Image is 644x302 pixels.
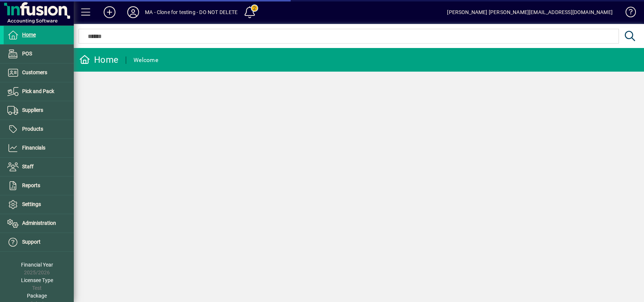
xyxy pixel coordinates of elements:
[134,54,158,66] div: Welcome
[4,176,74,195] a: Reports
[4,233,74,251] a: Support
[145,6,238,18] div: MA - Clone for testing - DO NOT DELETE
[22,88,54,94] span: Pick and Pack
[4,45,74,63] a: POS
[22,69,47,75] span: Customers
[4,214,74,233] a: Administration
[22,126,43,132] span: Products
[4,195,74,214] a: Settings
[620,1,635,25] a: Knowledge Base
[4,64,74,82] a: Customers
[4,158,74,176] a: Staff
[121,6,145,19] button: Profile
[22,182,40,188] span: Reports
[22,32,36,38] span: Home
[447,6,613,18] div: [PERSON_NAME] [PERSON_NAME][EMAIL_ADDRESS][DOMAIN_NAME]
[22,164,34,169] span: Staff
[4,101,74,120] a: Suppliers
[79,54,118,66] div: Home
[22,145,45,151] span: Financials
[4,139,74,157] a: Financials
[22,220,56,226] span: Administration
[22,51,32,56] span: POS
[22,201,41,207] span: Settings
[22,107,43,113] span: Suppliers
[22,239,41,245] span: Support
[21,277,53,283] span: Licensee Type
[21,262,53,268] span: Financial Year
[98,6,121,19] button: Add
[4,120,74,138] a: Products
[4,82,74,101] a: Pick and Pack
[27,293,47,299] span: Package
